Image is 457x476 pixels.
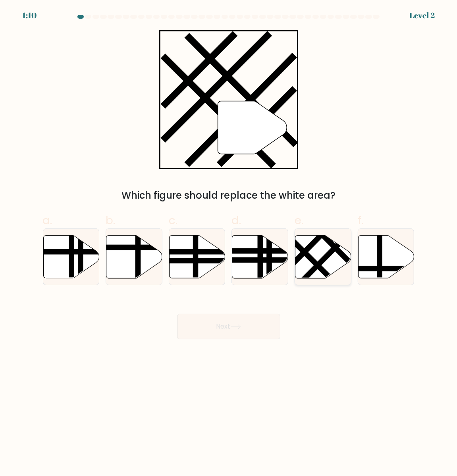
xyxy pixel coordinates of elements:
span: f. [358,213,363,228]
div: 1:10 [22,10,37,21]
span: b. [106,213,115,228]
span: c. [169,213,177,228]
span: e. [295,213,303,228]
button: Next [177,314,280,339]
div: Level 2 [409,10,435,21]
g: " [218,101,287,154]
span: d. [231,213,241,228]
span: a. [43,213,52,228]
div: Which figure should replace the white area? [48,188,410,203]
